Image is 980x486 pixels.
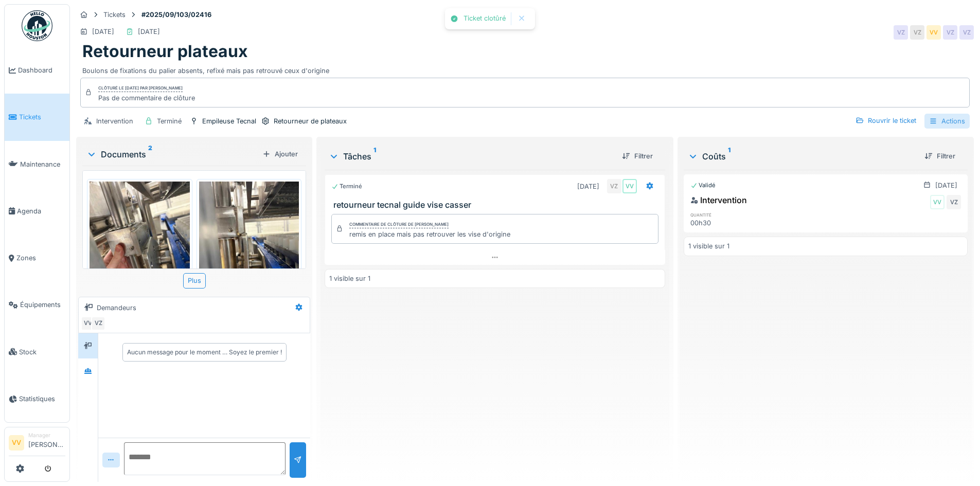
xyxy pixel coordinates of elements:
[690,181,716,190] div: Validé
[5,47,69,94] a: Dashboard
[258,147,302,161] div: Ajouter
[5,235,69,281] a: Zones
[924,114,970,129] div: Actions
[17,206,65,216] span: Agenda
[91,316,105,331] div: VZ
[349,221,449,228] div: Commentaire de clôture de [PERSON_NAME]
[138,27,160,37] div: [DATE]
[20,300,65,310] span: Équipements
[728,150,730,163] sup: 1
[86,148,258,160] div: Documents
[947,195,961,209] div: VZ
[98,93,195,103] div: Pas de commentaire de clôture
[910,25,924,40] div: VZ
[373,150,376,163] sup: 1
[92,27,114,37] div: [DATE]
[16,253,65,263] span: Zones
[148,148,152,160] sup: 2
[28,431,65,439] div: Manager
[333,200,660,210] h3: retourneur tecnal guide vise casser
[98,85,183,92] div: Clôturé le [DATE] par [PERSON_NAME]
[199,182,299,315] img: 2eb9hj3upevw6cv9ud3x87osbum3
[5,281,69,328] a: Équipements
[622,179,637,193] div: VV
[329,274,370,283] div: 1 visible sur 1
[959,25,974,40] div: VZ
[331,182,362,191] div: Terminé
[97,303,136,313] div: Demandeurs
[464,14,506,23] div: Ticket clotûré
[943,25,957,40] div: VZ
[851,114,920,128] div: Rouvrir le ticket
[90,182,190,315] img: rgomrlke6au5wtcuvv7euk5kbxs1
[5,94,69,140] a: Tickets
[688,150,916,163] div: Coûts
[920,149,959,163] div: Filtrer
[894,25,908,40] div: VZ
[18,65,65,75] span: Dashboard
[137,10,216,20] strong: #2025/09/103/02416
[103,10,126,20] div: Tickets
[274,116,347,126] div: Retourneur de plateaux
[127,348,282,357] div: Aucun message pour le moment … Soyez le premier !
[690,194,747,206] div: Intervention
[688,241,729,251] div: 1 visible sur 1
[926,25,941,40] div: VV
[19,347,65,357] span: Stock
[183,273,206,288] div: Plus
[9,435,24,451] li: VV
[202,116,256,126] div: Empileuse Tecnal
[690,211,778,218] h6: quantité
[577,182,599,191] div: [DATE]
[349,229,510,239] div: remis en place mais pas retrouver les vise d'origine
[607,179,621,193] div: VZ
[690,218,778,228] div: 00h30
[81,316,95,331] div: VV
[9,431,65,456] a: VV Manager[PERSON_NAME]
[618,149,657,163] div: Filtrer
[28,431,65,454] li: [PERSON_NAME]
[5,375,69,422] a: Statistiques
[329,150,613,163] div: Tâches
[5,141,69,188] a: Maintenance
[157,116,182,126] div: Terminé
[930,195,945,209] div: VV
[22,10,52,41] img: Badge_color-CXgf-gQk.svg
[96,116,133,126] div: Intervention
[5,188,69,235] a: Agenda
[19,394,65,404] span: Statistiques
[935,181,957,190] div: [DATE]
[82,42,248,61] h1: Retourneur plateaux
[5,329,69,375] a: Stock
[19,112,65,122] span: Tickets
[82,62,968,76] div: Boulons de fixations du palier absents, refixé mais pas retrouvé ceux d'origine
[20,159,65,169] span: Maintenance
